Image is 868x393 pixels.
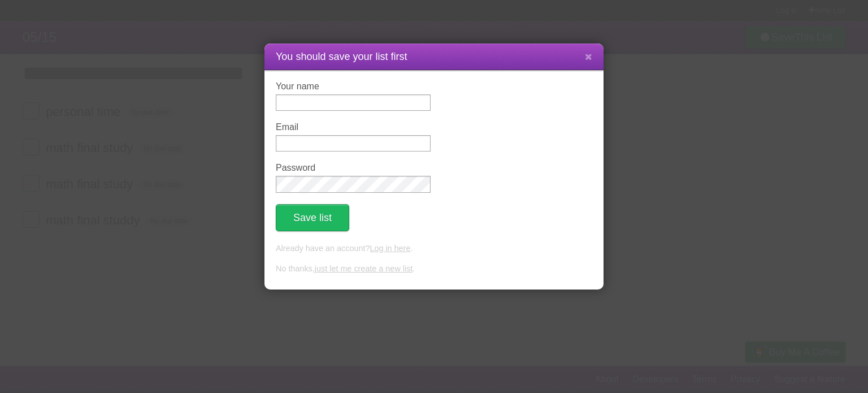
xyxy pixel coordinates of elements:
p: No thanks, . [276,263,592,275]
h1: You should save your list first [276,49,592,64]
label: Email [276,122,431,132]
a: just let me create a new list [315,264,413,273]
label: Your name [276,81,431,92]
button: Save list [276,204,349,231]
label: Password [276,163,431,173]
p: Already have an account? . [276,243,592,255]
a: Log in here [370,244,410,253]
